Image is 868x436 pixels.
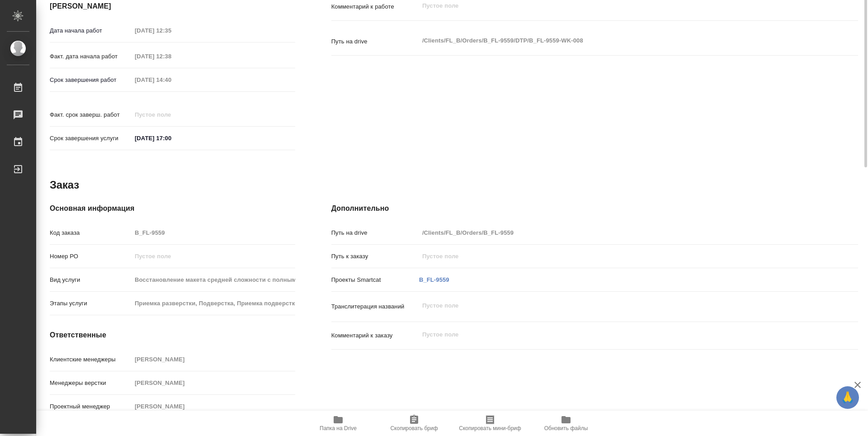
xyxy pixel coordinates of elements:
[132,376,295,389] input: Пустое поле
[132,132,211,145] input: ✎ Введи что-нибудь
[419,250,814,263] input: Пустое поле
[320,425,357,431] span: Папка на Drive
[50,52,132,61] p: Факт. дата начала работ
[132,73,211,86] input: Пустое поле
[132,24,211,37] input: Пустое поле
[132,226,295,239] input: Пустое поле
[50,252,132,261] p: Номер РО
[452,411,528,436] button: Скопировать мини-бриф
[50,203,295,214] h4: Основная информация
[419,276,449,283] a: B_FL-9559
[50,379,132,388] p: Менеджеры верстки
[836,386,859,409] button: 🙏
[50,228,132,237] p: Код заказа
[50,330,295,341] h4: Ответственные
[132,297,295,310] input: Пустое поле
[50,26,132,35] p: Дата начала работ
[544,425,588,431] span: Обновить файлы
[331,37,419,46] p: Путь на drive
[132,50,211,63] input: Пустое поле
[376,411,452,436] button: Скопировать бриф
[390,425,438,431] span: Скопировать бриф
[459,425,521,431] span: Скопировать мини-бриф
[132,108,211,121] input: Пустое поле
[50,76,132,85] p: Срок завершения работ
[50,275,132,284] p: Вид услуги
[132,400,295,413] input: Пустое поле
[300,411,376,436] button: Папка на Drive
[331,2,419,11] p: Комментарий к работе
[132,273,295,286] input: Пустое поле
[50,110,132,119] p: Факт. срок заверш. работ
[331,228,419,237] p: Путь на drive
[528,411,604,436] button: Обновить файлы
[840,388,855,407] span: 🙏
[419,226,814,239] input: Пустое поле
[331,331,419,340] p: Комментарий к заказу
[419,33,814,48] textarea: /Clients/FL_B/Orders/B_FL-9559/DTP/B_FL-9559-WK-008
[331,203,858,214] h4: Дополнительно
[50,402,132,411] p: Проектный менеджер
[50,299,132,308] p: Этапы услуги
[331,252,419,261] p: Путь к заказу
[132,353,295,366] input: Пустое поле
[50,1,295,12] h4: [PERSON_NAME]
[50,178,79,192] h2: Заказ
[331,275,419,284] p: Проекты Smartcat
[50,355,132,364] p: Клиентские менеджеры
[50,134,132,143] p: Срок завершения услуги
[331,302,419,311] p: Транслитерация названий
[132,250,295,263] input: Пустое поле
